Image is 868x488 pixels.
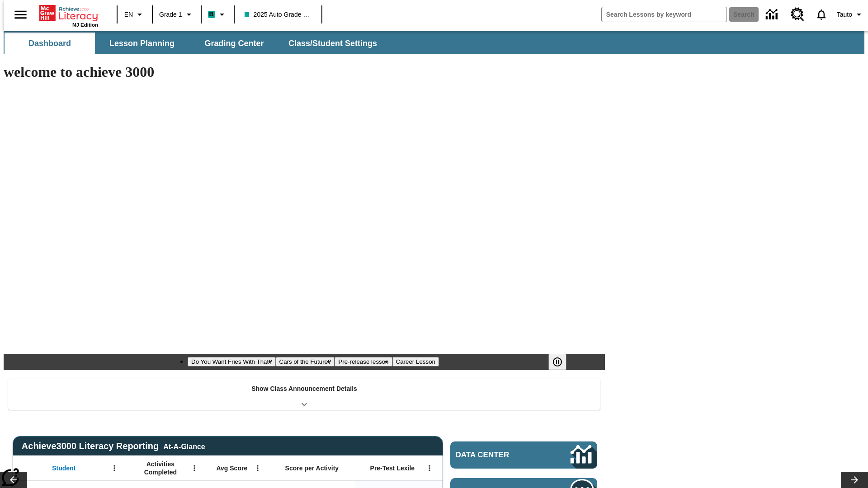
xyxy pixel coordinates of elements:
button: Profile/Settings [833,6,868,23]
span: Class/Student Settings [288,38,377,49]
span: EN [124,10,133,19]
a: Home [39,4,98,22]
button: Slide 3 Pre-release lesson [335,357,392,366]
span: Avg Score [216,464,247,472]
span: Tauto [837,10,852,19]
button: Dashboard [5,33,95,54]
button: Open Menu [108,461,121,475]
span: Student [52,464,75,472]
button: Open Menu [251,461,264,475]
span: Pre-Test Lexile [370,464,415,472]
p: Show Class Announcement Details [251,384,357,394]
button: Grading Center [189,33,279,54]
button: Pause [548,354,566,370]
a: Data Center [760,2,785,27]
button: Lesson carousel, Next [841,472,868,488]
div: Show Class Announcement Details [8,379,600,410]
a: Notifications [810,3,833,26]
div: SubNavbar [4,33,385,54]
button: Slide 1 Do You Want Fries With That? [188,357,276,366]
span: Score per Activity [285,464,339,472]
button: Lesson Planning [97,33,187,54]
div: Pause [548,354,576,370]
div: SubNavbar [4,31,864,54]
h1: welcome to achieve 3000 [4,64,605,80]
span: Grade 1 [159,10,182,19]
button: Open Menu [423,461,436,475]
span: Dashboard [28,38,71,49]
span: NJ Edition [72,22,98,28]
button: Class/Student Settings [281,33,384,54]
span: Data Center [456,450,540,460]
span: B [209,9,214,20]
span: Grading Center [204,38,264,49]
span: Achieve3000 Literacy Reporting [22,441,205,451]
div: At-A-Glance [163,441,205,451]
input: search field [602,7,726,22]
button: Grade: Grade 1, Select a grade [156,6,198,23]
span: 2025 Auto Grade 1 A [245,10,311,19]
div: Home [39,3,98,28]
button: Language: EN, Select a language [120,6,149,23]
button: Slide 2 Cars of the Future? [276,357,335,366]
a: Data Center [450,441,597,469]
span: Activities Completed [131,460,190,476]
button: Open Menu [188,461,201,475]
a: Resource Center, Will open in new tab [785,2,810,27]
button: Slide 4 Career Lesson [392,357,439,366]
button: Boost Class color is teal. Change class color [204,6,231,23]
button: Open side menu [7,1,34,28]
span: Lesson Planning [109,38,175,49]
